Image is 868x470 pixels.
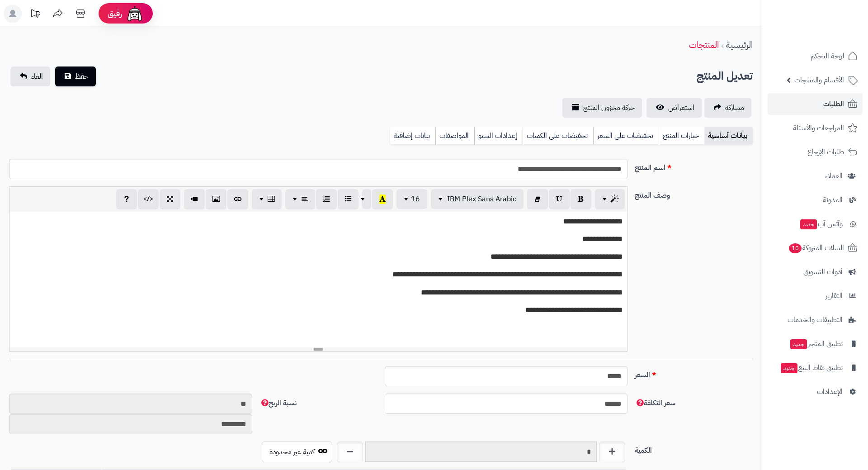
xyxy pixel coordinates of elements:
a: الإعدادات [768,381,863,403]
span: 16 [411,194,420,204]
span: الإعدادات [817,385,843,398]
a: العملاء [768,165,863,187]
span: السلات المتروكة [788,242,844,254]
span: أدوات التسويق [803,266,843,278]
span: وآتس آب [799,218,843,230]
h2: تعديل المنتج [697,67,753,85]
a: الطلبات [768,93,863,115]
span: نسبة الربح [259,398,297,408]
span: تطبيق نقاط البيع [780,361,843,374]
span: التقارير [826,290,843,302]
button: 16 [396,189,427,209]
a: المراجعات والأسئلة [768,117,863,139]
a: السلات المتروكة10 [768,237,863,259]
span: الطلبات [823,98,844,110]
img: ai-face.png [126,5,144,23]
a: المواصفات [435,127,474,145]
label: السعر [631,366,756,380]
button: حفظ [55,66,96,86]
label: وصف المنتج [631,186,756,201]
span: المراجعات والأسئلة [793,122,844,134]
span: استعراض [668,102,694,113]
a: استعراض [646,98,702,118]
a: المنتجات [689,38,719,52]
a: المدونة [768,189,863,211]
span: رفيق [108,8,122,19]
a: تطبيق المتجرجديد [768,333,863,355]
a: التطبيقات والخدمات [768,309,863,331]
a: لوحة التحكم [768,45,863,67]
a: خيارات المنتج [659,127,704,145]
span: سعر التكلفة [635,398,675,408]
span: تطبيق المتجر [789,337,843,350]
a: الرئيسية [726,38,753,52]
span: جديد [790,339,807,349]
label: الكمية [631,442,756,456]
span: طلبات الإرجاع [807,146,844,158]
a: مشاركه [704,98,751,118]
a: حركة مخزون المنتج [562,98,642,118]
span: لوحة التحكم [811,50,844,62]
button: IBM Plex Sans Arabic [431,189,524,209]
a: تخفيضات على السعر [593,127,659,145]
a: تطبيق نقاط البيعجديد [768,357,863,379]
span: التطبيقات والخدمات [788,313,843,326]
span: IBM Plex Sans Arabic [447,194,516,204]
span: المدونة [823,194,843,206]
span: جديد [800,219,817,229]
a: وآتس آبجديد [768,213,863,235]
span: حركة مخزون المنتج [583,102,635,113]
a: بيانات إضافية [390,127,435,145]
span: الأقسام والمنتجات [794,74,844,86]
span: 10 [789,243,802,253]
span: العملاء [825,170,843,182]
a: طلبات الإرجاع [768,141,863,163]
a: إعدادات السيو [474,127,523,145]
a: أدوات التسويق [768,261,863,283]
a: تخفيضات على الكميات [523,127,593,145]
span: جديد [781,363,797,373]
span: مشاركه [725,102,744,113]
span: الغاء [31,71,43,82]
label: اسم المنتج [631,159,756,173]
a: الغاء [10,66,50,86]
a: بيانات أساسية [704,127,753,145]
span: حفظ [75,71,89,82]
a: تحديثات المنصة [24,5,47,25]
a: التقارير [768,285,863,307]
